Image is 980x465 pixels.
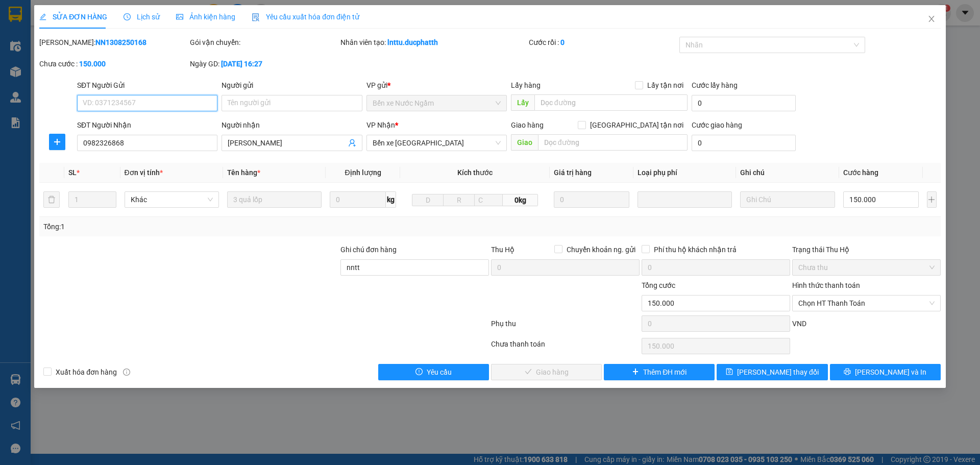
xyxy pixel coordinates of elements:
[131,192,213,207] span: Khác
[190,58,338,69] div: Ngày GD:
[633,163,736,183] th: Loại phụ phí
[366,121,395,129] span: VP Nhận
[227,168,260,177] span: Tên hàng
[534,94,688,111] input: Dọc đường
[740,191,835,208] input: Ghi Chú
[650,244,741,255] span: Phí thu hộ khách nhận trả
[443,194,475,206] input: R
[427,366,452,378] span: Yêu cầu
[726,368,733,376] span: save
[457,168,493,177] span: Kích thước
[511,134,538,151] span: Giao
[222,80,362,91] div: Người gửi
[125,168,163,177] span: Đơn vị tính
[221,60,262,68] b: [DATE] 16:27
[792,320,806,328] span: VND
[49,134,65,150] button: plus
[642,281,675,289] span: Tổng cước
[124,13,131,20] span: clock-circle
[95,38,146,46] b: NN1308250168
[43,221,378,232] div: Tổng: 1
[692,135,796,151] input: Cước giao hàng
[39,13,46,20] span: edit
[190,37,338,48] div: Gói vận chuyển:
[692,81,738,89] label: Cước lấy hàng
[50,138,65,146] span: plus
[252,13,260,21] img: icon
[340,246,397,254] label: Ghi chú đơn hàng
[222,119,362,131] div: Người nhận
[604,364,715,380] button: plusThêm ĐH mới
[474,194,503,206] input: C
[491,246,514,254] span: Thu Hộ
[562,244,640,255] span: Chuyển khoản ng. gửi
[378,364,489,380] button: exclamation-circleYêu cầu
[843,168,878,177] span: Cước hàng
[43,191,60,208] button: delete
[798,296,935,311] span: Chọn HT Thanh Toán
[692,95,796,111] input: Cước lấy hàng
[529,37,677,48] div: Cước rồi :
[503,194,537,206] span: 0kg
[798,260,935,275] span: Chưa thu
[792,281,860,289] label: Hình thức thanh toán
[176,13,235,21] span: Ảnh kiện hàng
[490,318,641,336] div: Phụ thu
[855,366,926,378] span: [PERSON_NAME] và In
[176,13,183,20] span: picture
[792,244,941,255] div: Trạng thái Thu Hộ
[643,366,687,378] span: Thêm ĐH mới
[412,194,444,206] input: D
[491,364,602,380] button: checkGiao hàng
[511,81,541,89] span: Lấy hàng
[692,121,742,129] label: Cước giao hàng
[340,259,489,276] input: Ghi chú đơn hàng
[737,366,819,378] span: [PERSON_NAME] thay đổi
[52,366,121,378] span: Xuất hóa đơn hàng
[123,369,130,376] span: info-circle
[917,5,946,34] button: Close
[124,13,160,21] span: Lịch sử
[927,15,936,23] span: close
[373,95,501,111] span: Bến xe Nước Ngầm
[340,37,527,48] div: Nhân viên tạo:
[39,58,188,69] div: Chưa cước :
[927,191,937,208] button: plus
[415,368,423,376] span: exclamation-circle
[345,168,381,177] span: Định lượng
[643,80,688,91] span: Lấy tận nơi
[632,368,639,376] span: plus
[366,80,507,91] div: VP gửi
[554,168,592,177] span: Giá trị hàng
[560,38,565,46] b: 0
[844,368,851,376] span: printer
[717,364,827,380] button: save[PERSON_NAME] thay đổi
[554,191,630,208] input: 0
[387,38,438,46] b: lnttu.ducphatth
[511,94,534,111] span: Lấy
[79,60,106,68] b: 150.000
[39,13,107,21] span: SỬA ĐƠN HÀNG
[68,168,77,177] span: SL
[227,191,322,208] input: VD: Bàn, Ghế
[386,191,396,208] span: kg
[252,13,359,21] span: Yêu cầu xuất hóa đơn điện tử
[373,135,501,151] span: Bến xe Hoằng Hóa
[77,80,217,91] div: SĐT Người Gửi
[586,119,688,131] span: [GEOGRAPHIC_DATA] tận nơi
[736,163,839,183] th: Ghi chú
[77,119,217,131] div: SĐT Người Nhận
[830,364,941,380] button: printer[PERSON_NAME] và In
[538,134,688,151] input: Dọc đường
[348,139,356,147] span: user-add
[511,121,544,129] span: Giao hàng
[39,37,188,48] div: [PERSON_NAME]:
[490,338,641,356] div: Chưa thanh toán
